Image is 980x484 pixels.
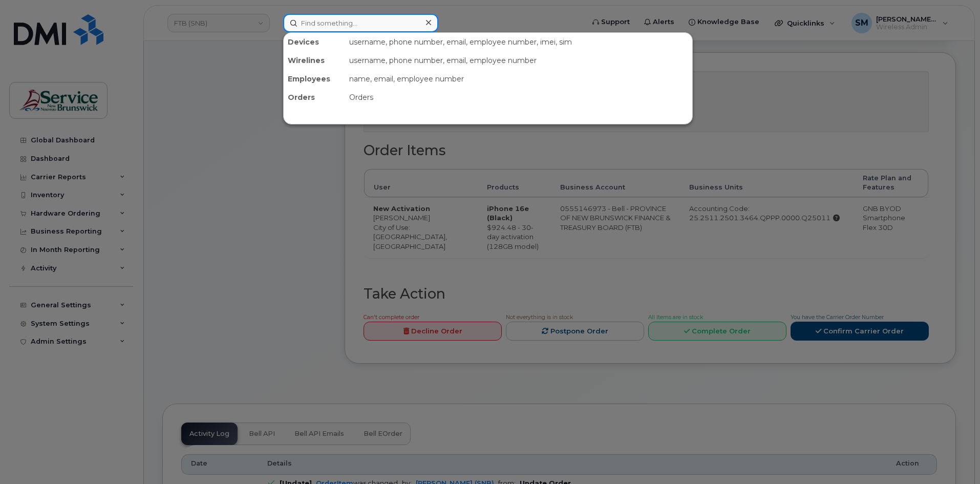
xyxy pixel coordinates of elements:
div: Wirelines [284,51,345,70]
div: username, phone number, email, employee number, imei, sim [345,33,692,51]
div: Orders [345,88,692,107]
div: Orders [284,88,345,107]
div: Devices [284,33,345,51]
input: Find something... [283,14,438,32]
div: username, phone number, email, employee number [345,51,692,70]
div: name, email, employee number [345,70,692,88]
div: Employees [284,70,345,88]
